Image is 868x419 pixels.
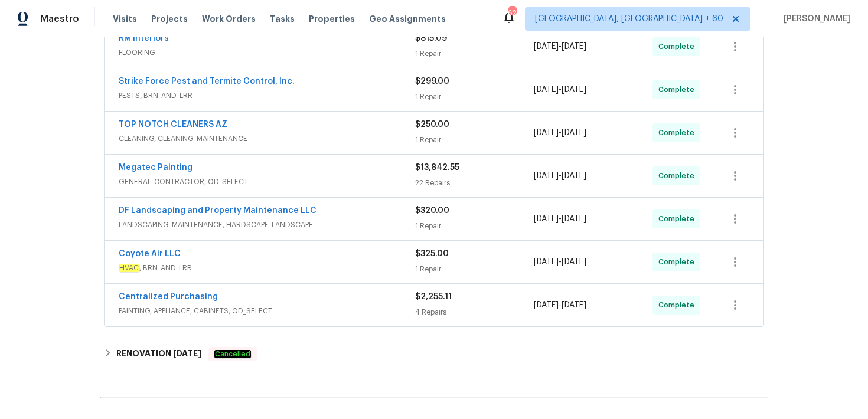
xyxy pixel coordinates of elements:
span: $815.09 [415,34,447,42]
div: 1 Repair [415,48,534,60]
div: RENOVATION [DATE]Cancelled [100,340,768,368]
span: Complete [658,213,699,225]
span: Complete [658,256,699,268]
div: 4 Repairs [415,306,534,318]
em: HVAC [119,264,139,272]
span: Complete [658,299,699,311]
span: - [534,299,586,311]
span: $2,255.11 [415,293,452,301]
span: Complete [658,84,699,96]
span: PESTS, BRN_AND_LRR [119,90,415,102]
h6: RENOVATION [116,347,201,361]
span: - [534,256,586,268]
span: Complete [658,41,699,53]
span: [DATE] [534,129,559,137]
span: Visits [113,13,137,25]
span: - [534,84,586,96]
span: [DATE] [534,172,559,180]
span: $250.00 [415,120,449,129]
span: - [534,213,586,225]
span: [DATE] [562,258,586,266]
span: [DATE] [534,215,559,223]
span: Work Orders [202,13,256,25]
span: Maestro [40,13,79,25]
div: 1 Repair [415,91,534,103]
span: Projects [151,13,188,25]
span: [DATE] [562,301,586,309]
span: , BRN_AND_LRR [119,262,415,274]
em: Cancelled [214,350,251,358]
span: [DATE] [562,42,586,51]
span: $299.00 [415,77,449,86]
a: RM Interiors [119,34,169,42]
span: GENERAL_CONTRACTOR, OD_SELECT [119,176,415,188]
span: [DATE] [562,172,586,180]
span: $320.00 [415,207,449,215]
span: $325.00 [415,250,449,258]
a: Strike Force Pest and Termite Control, Inc. [119,77,295,86]
span: [PERSON_NAME] [779,13,850,25]
span: [DATE] [562,86,586,94]
div: 1 Repair [415,263,534,275]
div: 22 Repairs [415,177,534,189]
span: [DATE] [534,258,559,266]
span: [DATE] [534,86,559,94]
div: 628 [508,7,516,19]
span: LANDSCAPING_MAINTENANCE, HARDSCAPE_LANDSCAPE [119,219,415,231]
span: Complete [658,127,699,139]
span: [GEOGRAPHIC_DATA], [GEOGRAPHIC_DATA] + 60 [535,13,723,25]
span: Tasks [270,15,295,23]
span: [DATE] [173,349,201,358]
span: - [534,170,586,182]
span: $13,842.55 [415,163,459,172]
span: [DATE] [534,301,559,309]
span: - [534,41,586,53]
span: Geo Assignments [369,13,446,25]
span: Properties [309,13,355,25]
span: [DATE] [562,215,586,223]
a: Coyote Air LLC [119,250,181,258]
span: FLOORING [119,47,415,58]
span: PAINTING, APPLIANCE, CABINETS, OD_SELECT [119,305,415,317]
span: [DATE] [562,129,586,137]
span: - [534,127,586,139]
a: Megatec Painting [119,163,192,172]
a: Centralized Purchasing [119,293,218,301]
a: TOP NOTCH CLEANERS AZ [119,120,227,129]
div: 1 Repair [415,134,534,146]
a: DF Landscaping and Property Maintenance LLC [119,207,316,215]
div: 1 Repair [415,220,534,232]
span: Complete [658,170,699,182]
span: CLEANING, CLEANING_MAINTENANCE [119,133,415,145]
span: [DATE] [534,42,559,51]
